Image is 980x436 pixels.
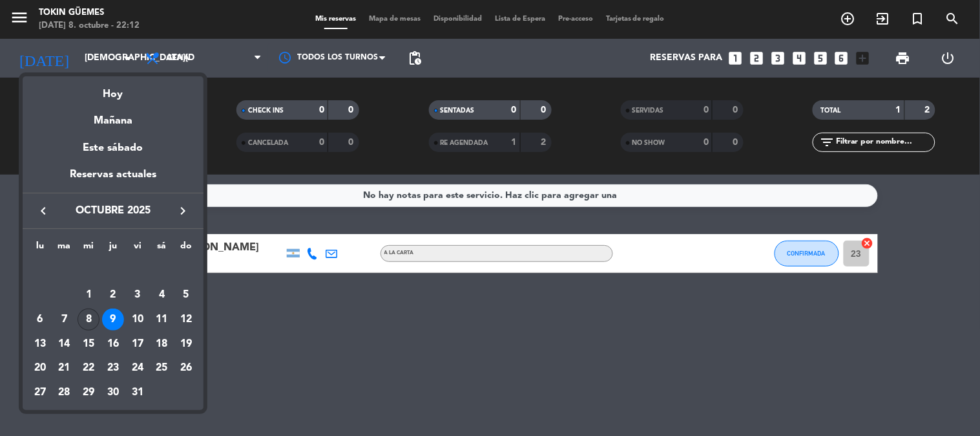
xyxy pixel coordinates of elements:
[125,380,150,405] td: 31 de octubre de 2025
[102,333,124,355] div: 16
[76,239,101,259] th: miércoles
[127,333,149,355] div: 17
[174,332,198,356] td: 19 de octubre de 2025
[150,239,174,259] th: sábado
[52,332,77,356] td: 14 de octubre de 2025
[150,307,174,332] td: 11 de octubre de 2025
[127,357,149,379] div: 24
[52,380,77,405] td: 28 de octubre de 2025
[78,333,99,355] div: 15
[125,332,150,356] td: 17 de octubre de 2025
[174,239,198,259] th: domingo
[174,307,198,332] td: 12 de octubre de 2025
[150,283,174,307] td: 4 de octubre de 2025
[102,284,124,306] div: 2
[102,357,124,379] div: 23
[101,283,125,307] td: 2 de octubre de 2025
[101,239,125,259] th: jueves
[52,307,77,332] td: 7 de octubre de 2025
[29,309,51,331] div: 6
[55,202,171,219] span: octubre 2025
[171,202,194,219] button: keyboard_arrow_right
[23,166,203,193] div: Reservas actuales
[102,382,124,404] div: 30
[174,283,198,307] td: 5 de octubre de 2025
[175,203,191,219] i: keyboard_arrow_right
[175,284,197,306] div: 5
[76,332,101,356] td: 15 de octubre de 2025
[151,284,172,306] div: 4
[54,309,76,331] div: 7
[28,332,52,356] td: 13 de octubre de 2025
[127,309,149,331] div: 10
[151,309,172,331] div: 11
[150,356,174,380] td: 25 de octubre de 2025
[23,76,203,103] div: Hoy
[28,259,198,283] td: OCT.
[78,357,99,379] div: 22
[101,332,125,356] td: 16 de octubre de 2025
[52,239,77,259] th: martes
[78,284,99,306] div: 1
[29,357,51,379] div: 20
[125,356,150,380] td: 24 de octubre de 2025
[78,309,99,331] div: 8
[36,203,51,219] i: keyboard_arrow_left
[175,309,197,331] div: 12
[54,357,76,379] div: 21
[175,333,197,355] div: 19
[175,357,197,379] div: 26
[101,356,125,380] td: 23 de octubre de 2025
[28,380,52,405] td: 27 de octubre de 2025
[102,309,124,331] div: 9
[125,239,150,259] th: viernes
[101,380,125,405] td: 30 de octubre de 2025
[127,382,149,404] div: 31
[76,356,101,380] td: 22 de octubre de 2025
[78,382,99,404] div: 29
[76,307,101,332] td: 8 de octubre de 2025
[28,356,52,380] td: 20 de octubre de 2025
[29,333,51,355] div: 13
[125,283,150,307] td: 3 de octubre de 2025
[150,332,174,356] td: 18 de octubre de 2025
[23,103,203,129] div: Mañana
[125,307,150,332] td: 10 de octubre de 2025
[23,130,203,166] div: Este sábado
[54,333,76,355] div: 14
[151,357,172,379] div: 25
[29,382,51,404] div: 27
[28,239,52,259] th: lunes
[32,202,55,219] button: keyboard_arrow_left
[174,356,198,380] td: 26 de octubre de 2025
[52,356,77,380] td: 21 de octubre de 2025
[76,283,101,307] td: 1 de octubre de 2025
[151,333,172,355] div: 18
[127,284,149,306] div: 3
[28,307,52,332] td: 6 de octubre de 2025
[76,380,101,405] td: 29 de octubre de 2025
[54,382,76,404] div: 28
[101,307,125,332] td: 9 de octubre de 2025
